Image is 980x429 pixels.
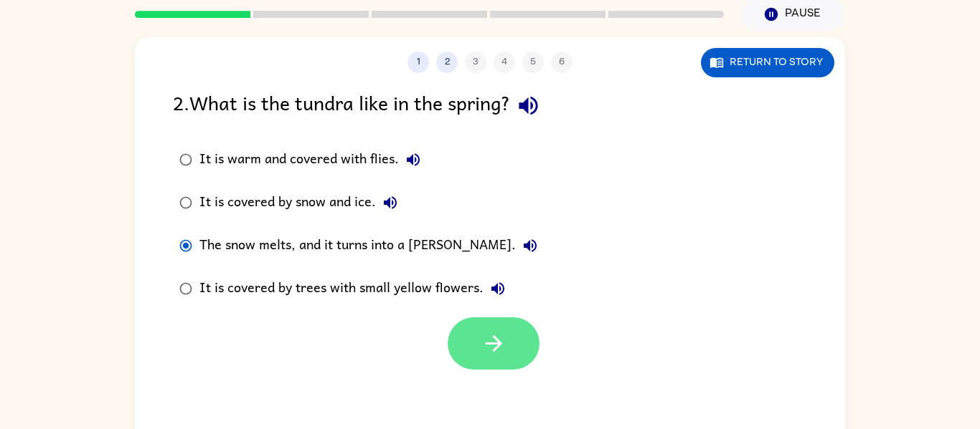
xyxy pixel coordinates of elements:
[199,188,405,217] div: It is covered by snow and ice.
[516,231,545,260] button: The snow melts, and it turns into a [PERSON_NAME].
[484,274,512,303] button: It is covered by trees with small yellow flowers.
[376,188,405,217] button: It is covered by snow and ice.
[199,231,545,260] div: The snow melts, and it turns into a [PERSON_NAME].
[701,48,834,77] button: Return to story
[399,145,428,174] button: It is warm and covered with flies.
[173,87,807,124] div: 2 . What is the tundra like in the spring?
[407,52,429,73] button: 1
[436,52,458,73] button: 2
[199,274,512,303] div: It is covered by trees with small yellow flowers.
[199,145,428,174] div: It is warm and covered with flies.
